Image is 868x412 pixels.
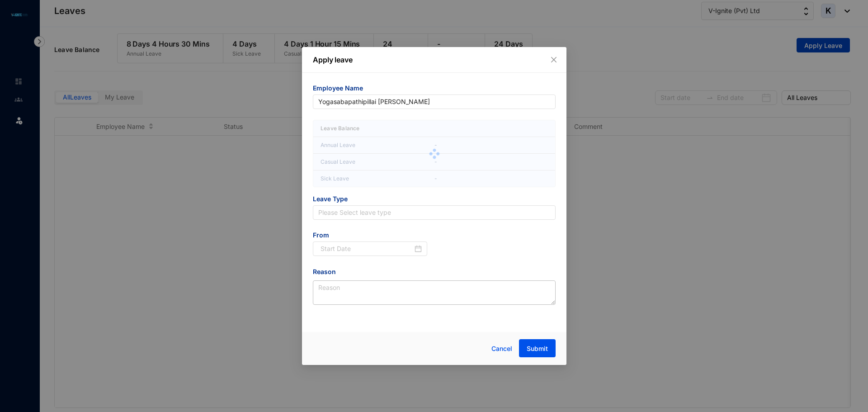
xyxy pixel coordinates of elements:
[313,194,556,205] span: Leave Type
[491,344,512,354] span: Cancel
[549,55,559,65] button: Close
[519,339,555,357] button: Submit
[313,267,342,277] label: Reason
[313,280,556,305] textarea: Reason
[313,84,556,95] span: Employee Name
[318,95,550,109] span: Yogasabapathipillai Ilankumaran
[321,244,413,254] input: Start Date
[484,340,519,358] button: Cancel
[550,56,557,63] span: close
[526,344,547,353] span: Submit
[313,54,556,65] p: Apply leave
[313,231,427,242] span: From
